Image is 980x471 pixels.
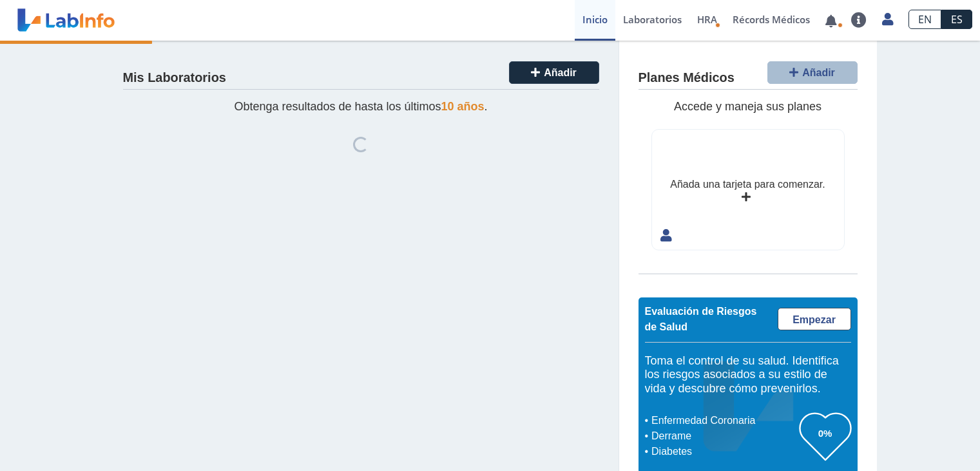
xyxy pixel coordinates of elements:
a: Empezar [778,308,851,330]
span: 10 años [441,100,485,113]
span: Accede y maneja sus planes [674,100,821,113]
button: Añadir [509,61,599,84]
button: Añadir [767,61,858,84]
a: EN [908,10,941,29]
h4: Planes Médicos [639,70,735,86]
span: Obtenga resultados de hasta los últimos . [234,100,487,113]
li: Diabetes [648,444,800,459]
span: HRA [697,13,717,26]
h3: 0% [800,425,851,441]
h4: Mis Laboratorios [123,70,226,86]
div: Añada una tarjeta para comenzar. [670,177,825,192]
li: Enfermedad Coronaria [648,413,800,428]
span: Empezar [793,314,836,325]
span: Añadir [544,67,577,78]
li: Derrame [648,428,800,444]
span: Evaluación de Riesgos de Salud [645,306,757,332]
span: Añadir [802,67,835,78]
h5: Toma el control de su salud. Identifica los riesgos asociados a su estilo de vida y descubre cómo... [645,354,851,396]
a: ES [941,10,972,29]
